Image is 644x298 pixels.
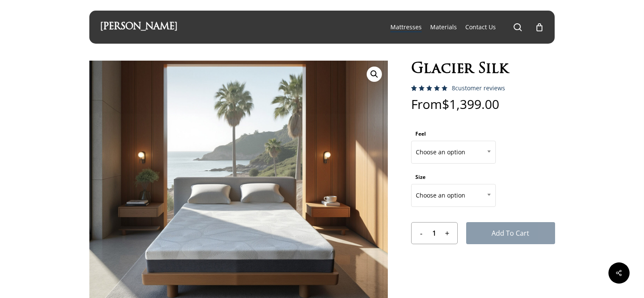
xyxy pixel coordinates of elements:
[465,23,496,31] a: Contact Us
[466,222,555,244] button: Add to cart
[465,23,496,31] span: Contact Us
[390,23,422,31] a: Mattresses
[442,223,457,244] input: +
[442,95,499,113] bdi: 1,399.00
[411,184,496,207] span: Choose an option
[390,23,422,31] span: Mattresses
[535,22,544,32] a: Cart
[452,84,455,92] span: 8
[411,98,555,127] p: From
[412,223,426,244] input: -
[426,223,442,244] input: Product quantity
[415,130,426,137] label: Feel
[430,23,457,31] a: Materials
[411,85,448,91] div: Rated 5.00 out of 5
[367,67,382,82] a: View full-screen image gallery
[412,143,495,161] span: Choose an option
[430,23,457,31] span: Materials
[100,22,177,32] a: [PERSON_NAME]
[415,173,426,181] label: Size
[412,187,495,204] span: Choose an option
[452,85,505,92] a: 8customer reviews
[411,141,496,164] span: Choose an option
[386,11,544,44] nav: Main Menu
[442,95,449,113] span: $
[411,85,448,127] span: Rated out of 5 based on customer ratings
[411,61,555,78] h1: Glacier Silk
[411,85,416,99] span: 8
